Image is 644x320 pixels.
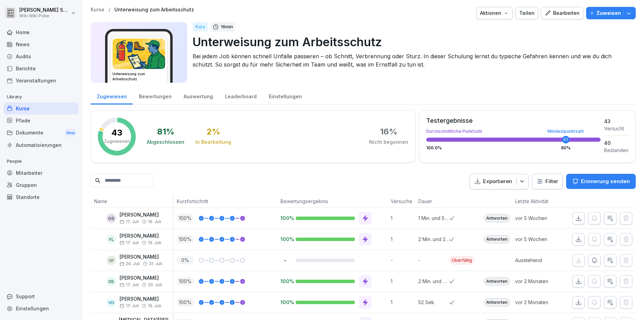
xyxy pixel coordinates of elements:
a: Gruppen [3,179,79,191]
p: - [418,257,449,264]
a: Einstellungen [263,87,308,104]
div: 81 % [157,128,174,136]
p: 100% [280,236,290,242]
p: Bewertungsergebnis [280,198,384,205]
p: [PERSON_NAME] Schütt [19,7,70,13]
div: Nicht begonnen [369,139,408,146]
div: Kurs [193,22,208,31]
div: Antworten [484,277,510,286]
span: 19. Juli [148,240,161,245]
p: - [280,257,290,263]
div: 43 [604,118,628,125]
a: Kurse [91,7,104,13]
p: 1 [391,236,415,243]
div: In Bearbeitung [195,139,231,146]
p: 2 Min. und 42 Sek. [418,278,449,285]
div: 40 [604,139,628,147]
p: 1 [391,299,415,306]
button: Erinnerung senden [566,174,636,189]
a: Automatisierungen [3,139,79,151]
p: Zuweisen [596,9,621,17]
p: Ausstehend [515,257,563,264]
p: Name [94,198,170,205]
p: Kursfortschritt [177,198,273,205]
a: Auswertung [177,87,219,104]
div: Zugewiesen [91,87,133,104]
span: 31. Juli [149,261,162,266]
div: Bearbeiten [545,9,580,17]
div: Antworten [484,214,510,222]
p: 0 % [177,256,193,264]
button: Filter [532,174,562,189]
div: DS [106,277,116,286]
div: 100.0 % [426,146,601,150]
div: Mindestpunktzahl [548,129,584,133]
p: [PERSON_NAME] [120,254,162,260]
span: 17. Juli [120,282,139,287]
p: 100% [280,299,290,306]
p: 100% [280,215,290,221]
div: Aktionen [480,9,509,17]
a: Unterweisung zum Arbeitsschutz [114,7,194,13]
a: Audits [3,50,79,62]
p: 2 Min. und 27 Sek. [418,236,449,243]
span: 19. Juli [148,219,161,224]
button: Exportieren [470,174,529,189]
a: Einstellungen [3,302,79,314]
a: DokumenteNew [3,127,79,139]
a: Berichte [3,62,79,74]
p: 1 [391,214,415,222]
div: Bestanden [604,147,628,154]
h3: Unterweisung zum Arbeitsschutz [112,71,165,82]
p: 1 [391,278,415,285]
p: Erinnerung senden [581,178,630,185]
a: Home [3,26,79,38]
p: Unterweisung zum Arbeitsschutz [193,33,630,51]
span: 29. Juli [120,261,140,266]
a: Leaderboard [219,87,263,104]
p: Library [3,91,79,102]
div: Teilen [519,9,534,17]
div: Filter [536,178,558,185]
div: 80 % [561,146,571,150]
button: Teilen [515,7,538,19]
div: Testergebnisse [426,118,601,124]
p: / [109,7,110,13]
div: Pfade [3,114,79,127]
div: OF [106,256,116,265]
p: 1 Min. und 55 Sek. [418,214,449,222]
p: [PERSON_NAME] [120,233,161,239]
p: vor 2 Monaten [515,278,563,285]
div: GS [106,213,116,223]
div: Überfällig [449,256,474,264]
div: 2 % [207,128,220,136]
p: vor 5 Wochen [515,214,563,222]
img: bgsrfyvhdm6180ponve2jajk.png [113,39,165,69]
a: News [3,38,79,50]
div: 16 % [380,128,397,136]
a: Standorte [3,191,79,203]
div: Antworten [484,235,510,243]
p: Letzte Aktivität [515,198,560,205]
a: Kurse [3,102,79,114]
p: 100 % [177,298,193,307]
a: Mitarbeiter [3,167,79,179]
a: Bearbeiten [541,7,583,19]
a: Veranstaltungen [3,74,79,87]
div: Versucht [604,125,628,132]
p: People [3,156,79,167]
button: Aktionen [476,7,513,19]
